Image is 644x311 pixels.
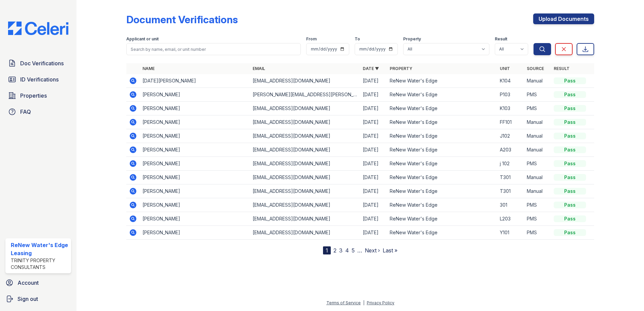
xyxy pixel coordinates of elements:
[250,212,360,226] td: [EMAIL_ADDRESS][DOMAIN_NAME]
[387,212,497,226] td: ReNew Water's Edge
[250,184,360,198] td: [EMAIL_ADDRESS][DOMAIN_NAME]
[363,300,364,305] div: |
[533,13,594,24] a: Upload Documents
[357,246,362,254] span: …
[5,89,71,102] a: Properties
[5,57,71,70] a: Doc Verifications
[390,66,412,71] a: Property
[387,88,497,102] td: ReNew Water's Edge
[554,66,570,71] a: Result
[140,184,250,198] td: [PERSON_NAME]
[497,226,524,240] td: Y101
[495,36,507,42] label: Result
[497,171,524,184] td: T301
[524,212,551,226] td: PMS
[140,171,250,184] td: [PERSON_NAME]
[140,226,250,240] td: [PERSON_NAME]
[140,198,250,212] td: [PERSON_NAME]
[554,91,586,98] div: Pass
[360,198,387,212] td: [DATE]
[524,88,551,102] td: PMS
[11,241,68,257] div: ReNew Water's Edge Leasing
[554,202,586,208] div: Pass
[554,229,586,236] div: Pass
[360,171,387,184] td: [DATE]
[554,160,586,167] div: Pass
[140,102,250,115] td: [PERSON_NAME]
[20,108,31,116] span: FAQ
[387,129,497,143] td: ReNew Water's Edge
[387,143,497,157] td: ReNew Water's Edge
[3,292,74,306] a: Sign out
[554,146,586,153] div: Pass
[250,102,360,115] td: [EMAIL_ADDRESS][DOMAIN_NAME]
[497,143,524,157] td: A203
[250,157,360,171] td: [EMAIL_ADDRESS][DOMAIN_NAME]
[554,133,586,139] div: Pass
[387,171,497,184] td: ReNew Water's Edge
[306,36,317,42] label: From
[387,198,497,212] td: ReNew Water's Edge
[524,198,551,212] td: PMS
[5,73,71,86] a: ID Verifications
[250,129,360,143] td: [EMAIL_ADDRESS][DOMAIN_NAME]
[360,184,387,198] td: [DATE]
[250,74,360,88] td: [EMAIL_ADDRESS][DOMAIN_NAME]
[126,43,301,55] input: Search by name, email, or unit number
[360,143,387,157] td: [DATE]
[250,88,360,102] td: [PERSON_NAME][EMAIL_ADDRESS][PERSON_NAME][DOMAIN_NAME]
[18,295,38,303] span: Sign out
[126,13,238,26] div: Document Verifications
[345,247,349,254] a: 4
[360,226,387,240] td: [DATE]
[352,247,355,254] a: 5
[253,66,265,71] a: Email
[250,171,360,184] td: [EMAIL_ADDRESS][DOMAIN_NAME]
[524,129,551,143] td: Manual
[497,88,524,102] td: P103
[140,74,250,88] td: [DATE][PERSON_NAME]
[5,105,71,118] a: FAQ
[387,74,497,88] td: ReNew Water's Edge
[497,115,524,129] td: FF101
[360,74,387,88] td: [DATE]
[497,212,524,226] td: L203
[360,157,387,171] td: [DATE]
[250,198,360,212] td: [EMAIL_ADDRESS][DOMAIN_NAME]
[524,74,551,88] td: Manual
[387,115,497,129] td: ReNew Water's Edge
[500,66,510,71] a: Unit
[497,129,524,143] td: J102
[387,102,497,115] td: ReNew Water's Edge
[140,157,250,171] td: [PERSON_NAME]
[333,247,336,254] a: 2
[250,115,360,129] td: [EMAIL_ADDRESS][DOMAIN_NAME]
[524,171,551,184] td: Manual
[387,157,497,171] td: ReNew Water's Edge
[20,59,64,67] span: Doc Verifications
[360,88,387,102] td: [DATE]
[497,74,524,88] td: K104
[3,276,74,289] a: Account
[142,66,155,71] a: Name
[18,279,39,287] span: Account
[326,300,361,305] a: Terms of Service
[11,257,68,271] div: Trinity Property Consultants
[524,143,551,157] td: Manual
[140,129,250,143] td: [PERSON_NAME]
[497,198,524,212] td: 301
[250,143,360,157] td: [EMAIL_ADDRESS][DOMAIN_NAME]
[554,119,586,126] div: Pass
[339,247,343,254] a: 3
[360,102,387,115] td: [DATE]
[527,66,544,71] a: Source
[383,247,397,254] a: Last »
[360,212,387,226] td: [DATE]
[20,75,59,83] span: ID Verifications
[554,188,586,195] div: Pass
[403,36,421,42] label: Property
[3,22,74,35] img: CE_Logo_Blue-a8612792a0a2168367f1c8372b55b34899dd931a85d93a1a3d3e32e68fde9ad4.png
[20,92,47,100] span: Properties
[355,36,360,42] label: To
[360,129,387,143] td: [DATE]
